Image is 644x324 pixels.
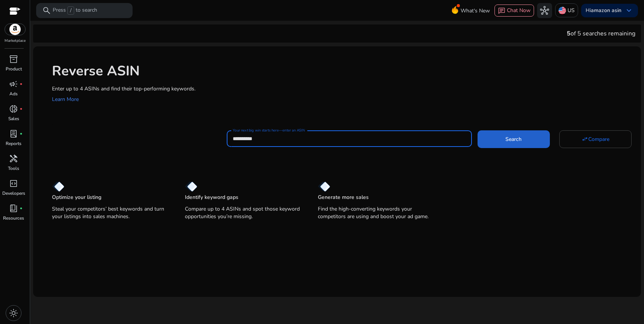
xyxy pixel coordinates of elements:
[52,194,101,201] p: Optimize your listing
[53,6,97,15] p: Press to search
[461,4,490,17] span: What's New
[318,194,369,201] p: Generate more sales
[185,205,303,220] p: Compare up to 4 ASINs and spot those keyword opportunities you’re missing.
[9,104,18,113] span: donut_small
[537,3,552,18] button: hub
[9,204,18,213] span: book_4
[586,8,621,13] p: Hi
[540,6,549,15] span: hub
[8,115,19,122] p: Sales
[52,85,633,93] p: Enter up to 4 ASINs and find their top-performing keywords.
[67,6,74,15] span: /
[494,5,534,17] button: chatChat Now
[318,205,436,220] p: Find the high-converting keywords your competitors are using and boost your ad game.
[52,96,79,103] a: Learn More
[9,55,18,64] span: inventory_2
[3,215,24,222] p: Resources
[185,181,197,192] img: diamond.svg
[507,7,531,14] span: Chat Now
[9,79,18,89] span: campaign
[6,140,21,147] p: Reports
[20,132,23,135] span: fiber_manual_record
[2,190,25,197] p: Developers
[52,205,170,220] p: Steal your competitors’ best keywords and turn your listings into sales machines.
[185,194,238,201] p: Identify keyword gaps
[581,136,588,142] mat-icon: swap_horiz
[20,107,23,110] span: fiber_manual_record
[5,38,26,44] p: Marketplace
[9,90,18,97] p: Ads
[52,63,633,79] h1: Reverse ASIN
[5,24,25,35] img: amazon.svg
[8,165,19,172] p: Tools
[567,29,571,38] span: 5
[9,154,18,163] span: handyman
[9,309,18,318] span: light_mode
[498,7,505,15] span: chat
[588,135,609,143] span: Compare
[6,66,22,72] p: Product
[233,128,305,133] mat-label: Your next big win starts here—enter an ASIN
[20,83,23,86] span: fiber_manual_record
[559,7,566,14] img: us.svg
[624,6,633,15] span: keyboard_arrow_down
[318,181,330,192] img: diamond.svg
[52,181,64,192] img: diamond.svg
[567,29,635,38] div: of 5 searches remaining
[9,179,18,188] span: code_blocks
[559,130,632,148] button: Compare
[591,7,621,14] b: amazon asin
[9,129,18,138] span: lab_profile
[478,130,550,148] button: Search
[505,135,522,143] span: Search
[42,6,51,15] span: search
[20,207,23,210] span: fiber_manual_record
[568,4,575,17] p: US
